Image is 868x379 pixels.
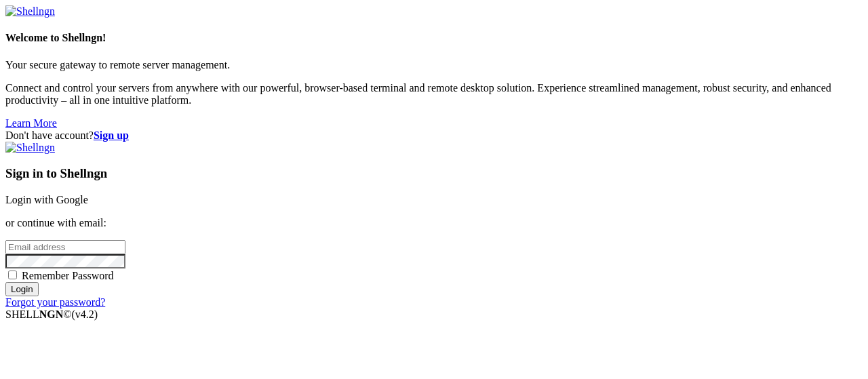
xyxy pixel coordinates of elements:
[5,82,863,106] p: Connect and control your servers from anywhere with our powerful, browser-based terminal and remo...
[5,217,863,229] p: or continue with email:
[5,166,863,181] h3: Sign in to Shellngn
[5,32,863,44] h4: Welcome to Shellngn!
[5,117,57,129] a: Learn More
[8,271,17,279] input: Remember Password
[39,308,64,320] b: NGN
[5,240,125,254] input: Email address
[5,308,98,320] span: SHELL ©
[5,59,863,71] p: Your secure gateway to remote server management.
[5,194,88,205] a: Login with Google
[5,142,55,154] img: Shellngn
[5,5,55,18] img: Shellngn
[5,282,39,296] input: Login
[72,308,98,320] span: 4.2.0
[22,270,114,281] span: Remember Password
[5,129,863,142] div: Don't have account?
[94,129,129,141] a: Sign up
[5,296,105,308] a: Forgot your password?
